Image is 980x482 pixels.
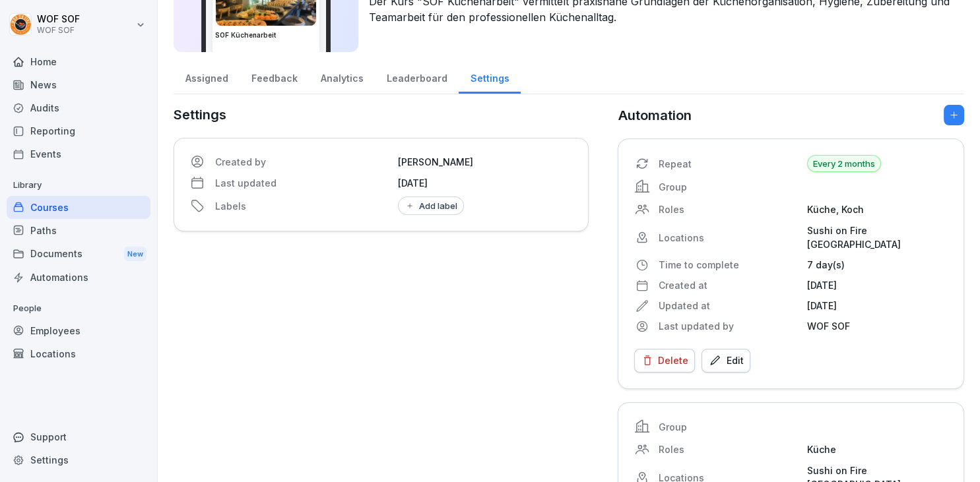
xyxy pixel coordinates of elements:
button: Edit [702,349,750,373]
p: WOF SOF [807,319,948,333]
div: Documents [7,242,150,266]
p: Group [658,420,799,434]
p: Automation [618,105,691,125]
a: Audits [7,96,150,119]
p: Roles [658,442,799,456]
a: Courses [7,196,150,219]
p: [DATE] [807,299,948,313]
p: [DATE] [807,278,948,292]
p: Group [658,180,799,194]
h3: SOF Küchenarbeit [215,30,317,40]
button: Add label [398,196,464,215]
p: WOF SOF [37,14,80,25]
p: Library [7,175,150,196]
p: Repeat [658,157,799,171]
a: Home [7,50,150,73]
a: News [7,73,150,96]
p: Labels [215,199,390,213]
a: Reporting [7,119,150,142]
a: Locations [7,342,150,365]
p: Küche, Koch [807,202,948,216]
p: Last updated [215,176,390,190]
div: Edit [709,353,743,368]
p: People [7,298,150,319]
p: WOF SOF [37,26,80,35]
p: Settings [174,105,589,125]
p: Created at [658,278,799,292]
a: Leaderboard [375,60,459,94]
div: Support [7,425,150,448]
p: Locations [658,231,799,245]
a: Analytics [309,60,375,94]
a: Assigned [174,60,240,94]
div: Delete [641,353,688,368]
p: Time to complete [658,258,799,272]
a: Events [7,142,150,166]
a: Settings [7,448,150,471]
p: Last updated by [658,319,799,333]
p: [DATE] [398,176,573,190]
a: DocumentsNew [7,242,150,266]
p: Created by [215,155,390,169]
p: [PERSON_NAME] [398,155,573,169]
a: Feedback [240,60,309,94]
p: Küche [807,442,948,456]
a: Employees [7,319,150,342]
a: Automations [7,266,150,289]
div: New [124,247,147,262]
a: Paths [7,219,150,242]
p: Updated at [658,299,799,313]
p: 7 day(s) [807,258,948,272]
p: Sushi on Fire [GEOGRAPHIC_DATA] [807,224,948,251]
button: Delete [634,349,695,373]
p: Roles [658,202,799,216]
div: Add label [405,200,457,211]
a: Settings [459,60,521,94]
p: Every 2 months [807,155,881,172]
